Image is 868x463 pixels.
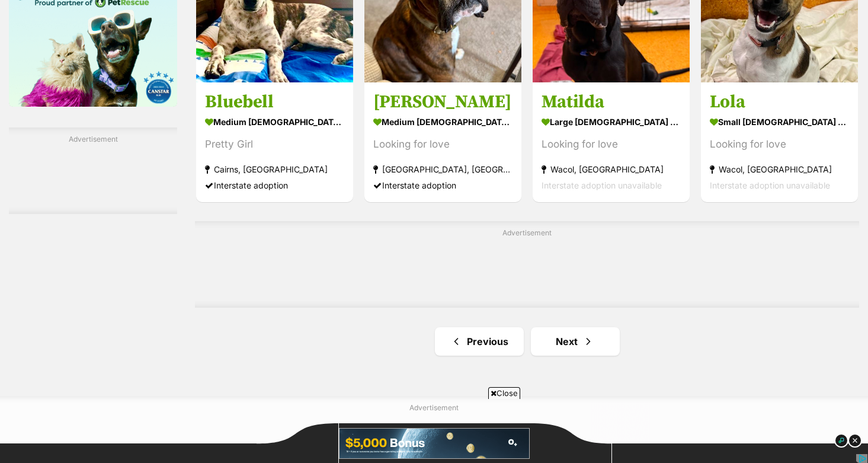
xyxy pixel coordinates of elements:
[205,136,344,152] div: Pretty Girl
[196,82,353,202] a: Bluebell medium [DEMOGRAPHIC_DATA] Dog Pretty Girl Cairns, [GEOGRAPHIC_DATA] Interstate adoption
[373,177,513,193] div: Interstate adoption
[205,113,344,130] strong: medium [DEMOGRAPHIC_DATA] Dog
[195,221,859,308] div: Advertisement
[435,327,524,356] a: Previous page
[542,91,681,113] h3: Matilda
[205,161,344,177] strong: Cairns, [GEOGRAPHIC_DATA]
[710,91,849,113] h3: Lola
[542,113,681,130] strong: large [DEMOGRAPHIC_DATA] Dog
[533,82,690,202] a: Matilda large [DEMOGRAPHIC_DATA] Dog Looking for love Wacol, [GEOGRAPHIC_DATA] Interstate adoptio...
[205,177,344,193] div: Interstate adoption
[373,161,513,177] strong: [GEOGRAPHIC_DATA], [GEOGRAPHIC_DATA]
[834,433,848,448] img: info_dark.svg
[205,91,344,113] h3: Bluebell
[710,113,849,130] strong: small [DEMOGRAPHIC_DATA] Dog
[373,136,513,152] div: Looking for love
[710,136,849,152] div: Looking for love
[373,113,513,130] strong: medium [DEMOGRAPHIC_DATA] Dog
[542,180,662,190] span: Interstate adoption unavailable
[195,327,859,356] nav: Pagination
[373,91,513,113] h3: [PERSON_NAME]
[542,161,681,177] strong: Wacol, [GEOGRAPHIC_DATA]
[531,327,620,356] a: Next page
[701,82,858,202] a: Lola small [DEMOGRAPHIC_DATA] Dog Looking for love Wacol, [GEOGRAPHIC_DATA] Interstate adoption u...
[848,433,862,448] img: close_dark.svg
[219,404,650,457] iframe: Advertisement
[542,136,681,152] div: Looking for love
[710,180,830,190] span: Interstate adoption unavailable
[9,127,177,214] div: Advertisement
[488,387,520,399] span: Close
[364,82,521,202] a: [PERSON_NAME] medium [DEMOGRAPHIC_DATA] Dog Looking for love [GEOGRAPHIC_DATA], [GEOGRAPHIC_DATA]...
[710,161,849,177] strong: Wacol, [GEOGRAPHIC_DATA]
